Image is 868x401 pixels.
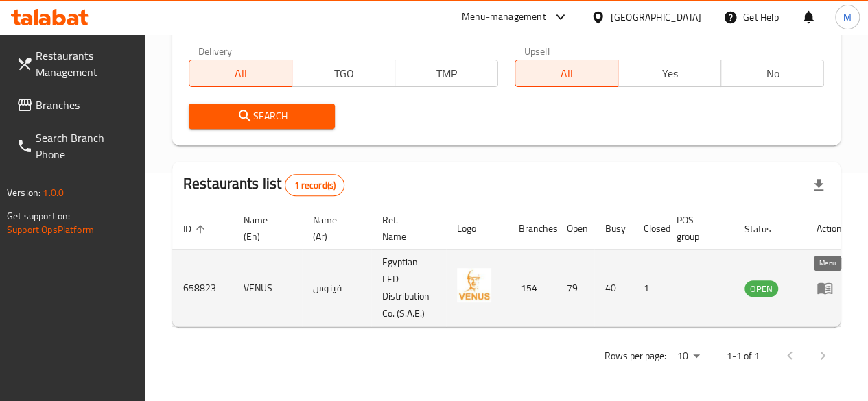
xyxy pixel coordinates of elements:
a: Support.OpsPlatform [7,221,94,239]
span: M [843,10,852,25]
a: Branches [5,88,145,121]
div: Menu-management [462,9,546,25]
span: 1.0.0 [43,184,64,202]
div: [GEOGRAPHIC_DATA] [611,10,701,25]
p: Rows per page: [605,348,666,365]
th: Closed [633,208,666,250]
span: ID [183,221,209,237]
button: All [189,60,292,87]
span: Search Branch Phone [36,130,134,162]
th: Action [806,208,853,250]
span: Yes [624,64,716,84]
span: Version: [7,184,40,202]
span: 1 record(s) [285,179,344,192]
td: VENUS [233,250,302,327]
span: Status [744,221,789,237]
button: TMP [395,60,498,87]
button: Search [189,104,336,129]
a: Search Branch Phone [5,121,145,171]
th: Branches [508,208,556,250]
a: Restaurants Management [5,39,145,88]
div: OPEN [744,280,778,297]
span: OPEN [744,281,778,297]
span: TGO [298,64,390,84]
span: POS group [677,212,717,245]
div: Total records count [285,174,344,196]
label: Upsell [524,46,550,56]
th: Busy [594,208,633,250]
div: Rows per page: [672,346,705,367]
h2: Restaurants list [183,173,344,196]
span: Name (Ar) [313,212,355,245]
span: No [727,64,819,84]
td: 154 [508,250,556,327]
th: Logo [446,208,508,250]
div: Export file [802,169,835,202]
span: Ref. Name [382,212,430,245]
button: All [515,60,618,87]
td: 79 [556,250,594,327]
span: Branches [36,97,134,113]
td: Egyptian LED Distribution Co. (S.A.E.) [371,250,446,327]
p: 1-1 of 1 [727,348,760,365]
span: All [195,64,287,84]
button: No [720,60,824,87]
th: Open [556,208,594,250]
td: 1 [633,250,666,327]
table: enhanced table [172,208,853,327]
label: Delivery [198,46,233,56]
span: TMP [401,64,493,84]
td: 40 [594,250,633,327]
img: VENUS [457,268,491,302]
td: فينوس [302,250,371,327]
span: Get support on: [7,207,70,225]
td: 658823 [172,250,233,327]
button: Yes [618,60,721,87]
span: Search [200,108,325,125]
button: TGO [292,60,395,87]
span: All [521,64,613,84]
span: Restaurants Management [36,47,134,80]
span: Name (En) [244,212,285,245]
